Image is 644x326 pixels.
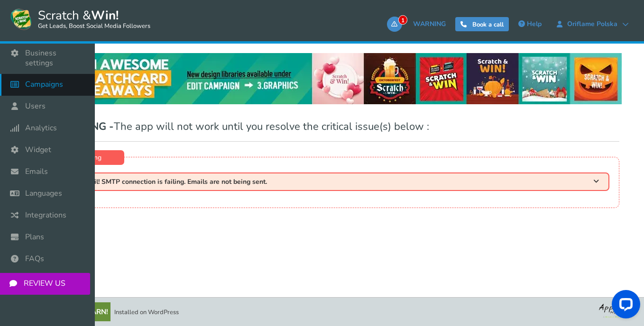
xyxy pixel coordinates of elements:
[472,20,504,29] span: Book a call
[53,53,622,104] img: festival-poster-2020.webp
[55,122,619,142] h1: The app will not work until you resolve the critical issue(s) below :
[455,17,509,31] a: Book a call
[25,123,57,133] span: Analytics
[562,20,622,28] span: Oriflame Polska
[25,48,85,68] span: Business settings
[9,7,150,31] a: Scratch &Win! Get Leads, Boost Social Media Followers
[25,80,63,90] span: Campaigns
[25,167,48,177] span: Emails
[599,302,637,318] img: bg_logo_foot.webp
[398,15,407,25] span: 1
[38,23,150,30] small: Get Leads, Boost Social Media Followers
[114,308,179,317] span: Installed on WordPress
[25,145,51,155] span: Widget
[9,7,33,31] img: Scratch and Win
[33,7,150,31] span: Scratch &
[604,286,644,326] iframe: LiveChat chat widget
[25,189,62,199] span: Languages
[25,254,44,264] span: FAQs
[25,101,46,111] span: Users
[91,7,119,24] strong: Win!
[413,19,446,28] span: WARNING
[25,232,44,242] span: Plans
[387,17,451,32] a: 1WARNING
[514,17,546,32] a: Help
[25,210,66,220] span: Integrations
[527,19,542,28] span: Help
[87,178,267,185] span: Fail! SMTP connection is failing. Emails are not being sent.
[24,279,65,289] span: REVIEW US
